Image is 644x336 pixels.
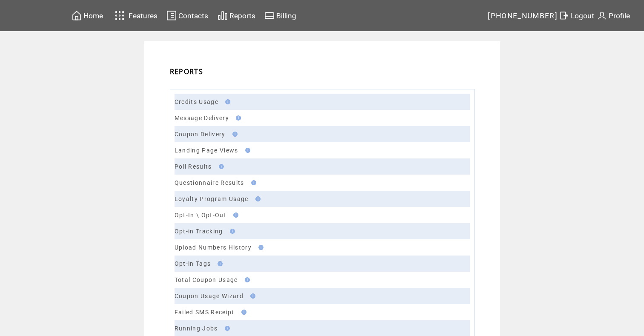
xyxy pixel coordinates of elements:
[222,326,230,331] img: help.gif
[111,7,159,24] a: Features
[175,98,218,105] a: Credits Usage
[175,212,226,218] a: Opt-In \ Opt-Out
[558,9,595,22] a: Logout
[223,99,230,104] img: help.gif
[218,10,228,21] img: chart.svg
[175,147,238,154] a: Landing Page Views
[215,261,223,266] img: help.gif
[165,9,209,22] a: Contacts
[243,148,250,153] img: help.gif
[175,276,238,283] a: Total Coupon Usage
[597,10,607,21] img: profile.svg
[175,293,243,299] a: Coupon Usage Wizard
[170,67,203,76] span: REPORTS
[276,11,296,20] span: Billing
[175,179,244,186] a: Questionnaire Results
[178,11,208,20] span: Contacts
[175,309,235,316] a: Failed SMS Receipt
[70,9,104,22] a: Home
[175,131,226,138] a: Coupon Delivery
[175,228,223,235] a: Opt-in Tracking
[175,163,212,170] a: Poll Results
[227,229,235,234] img: help.gif
[166,10,177,21] img: contacts.svg
[263,9,298,22] a: Billing
[559,10,569,21] img: exit.svg
[72,10,82,21] img: home.svg
[256,245,263,250] img: help.gif
[216,164,224,169] img: help.gif
[248,293,255,299] img: help.gif
[129,11,157,20] span: Features
[175,115,229,121] a: Message Delivery
[175,260,211,267] a: Opt-in Tags
[112,9,127,23] img: features.svg
[253,196,260,201] img: help.gif
[83,11,103,20] span: Home
[242,277,250,282] img: help.gif
[233,115,241,121] img: help.gif
[264,10,275,21] img: creidtcard.svg
[249,180,256,185] img: help.gif
[239,310,246,315] img: help.gif
[231,213,238,218] img: help.gif
[595,9,631,22] a: Profile
[571,11,594,20] span: Logout
[175,195,249,202] a: Loyalty Program Usage
[216,9,257,22] a: Reports
[609,11,630,20] span: Profile
[175,325,218,332] a: Running Jobs
[488,11,558,20] span: [PHONE_NUMBER]
[230,132,238,137] img: help.gif
[175,244,252,251] a: Upload Numbers History
[229,11,255,20] span: Reports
